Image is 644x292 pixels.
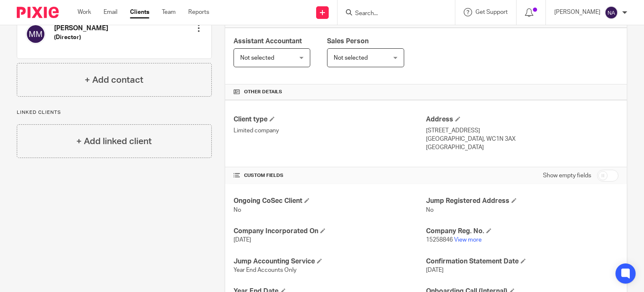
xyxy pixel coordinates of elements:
[234,237,251,243] span: [DATE]
[554,8,600,16] p: [PERSON_NAME]
[104,8,117,16] a: Email
[354,10,430,18] input: Search
[234,115,426,124] h4: Client type
[85,74,143,87] h4: + Add contact
[130,8,149,16] a: Clients
[234,197,426,205] h4: Ongoing CoSec Client
[426,237,453,243] span: 15258846
[426,135,618,143] p: [GEOGRAPHIC_DATA], WC1N 3AX
[240,55,274,61] span: Not selected
[162,8,176,16] a: Team
[426,197,618,205] h4: Jump Registered Address
[426,257,618,266] h4: Confirmation Statement Date
[234,207,241,213] span: No
[188,8,209,16] a: Reports
[234,257,426,266] h4: Jump Accounting Service
[17,109,212,116] p: Linked clients
[54,24,108,33] h4: [PERSON_NAME]
[426,207,434,213] span: No
[426,267,444,273] span: [DATE]
[334,55,368,61] span: Not selected
[475,9,508,15] span: Get Support
[327,38,369,45] span: Sales Person
[543,171,591,180] label: Show empty fields
[234,38,302,45] span: Assistant Accountant
[426,115,618,124] h4: Address
[78,8,91,16] a: Work
[426,143,618,152] p: [GEOGRAPHIC_DATA]
[234,267,296,273] span: Year End Accounts Only
[234,172,426,179] h4: CUSTOM FIELDS
[244,89,282,95] span: Other details
[426,126,618,135] p: [STREET_ADDRESS]
[17,7,59,18] img: Pixie
[605,6,618,19] img: svg%3E
[26,24,46,44] img: svg%3E
[426,227,618,236] h4: Company Reg. No.
[76,135,152,148] h4: + Add linked client
[234,227,426,236] h4: Company Incorporated On
[454,237,482,243] a: View more
[54,33,108,42] h5: (Director)
[234,126,426,135] p: Limited company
